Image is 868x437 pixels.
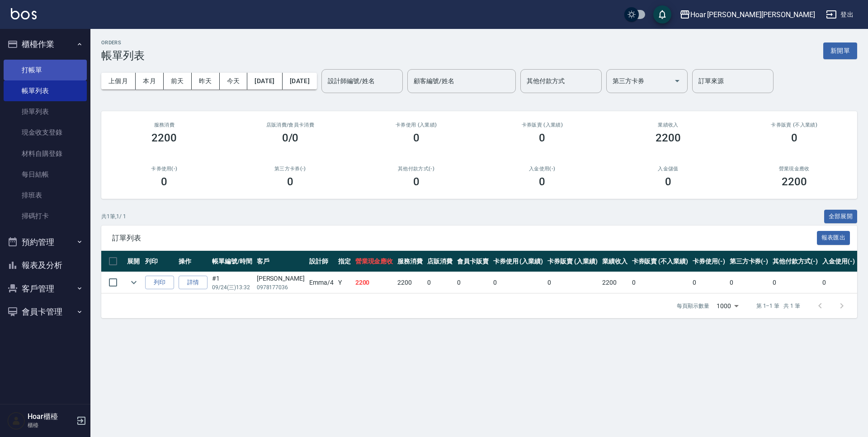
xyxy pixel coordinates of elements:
[238,166,343,172] h2: 第三方卡券(-)
[4,230,87,254] button: 預約管理
[353,272,396,293] td: 2200
[545,251,600,272] th: 卡券販賣 (入業績)
[336,272,353,293] td: Y
[616,122,721,128] h2: 業績收入
[690,9,815,20] div: Hoar [PERSON_NAME][PERSON_NAME]
[616,166,721,172] h2: 入金儲值
[176,251,210,272] th: 操作
[413,132,420,144] h3: 0
[145,276,174,290] button: 列印
[395,251,425,272] th: 服務消費
[307,251,336,272] th: 設計師
[727,272,771,293] td: 0
[4,206,87,226] a: 掃碼打卡
[7,412,25,430] img: Person
[756,302,800,310] p: 第 1–1 筆 共 1 筆
[210,251,255,272] th: 帳單編號/時間
[490,122,594,128] h2: 卡券販賣 (入業績)
[125,251,143,272] th: 展開
[336,251,353,272] th: 指定
[630,251,690,272] th: 卡券販賣 (不入業績)
[112,234,817,243] span: 訂單列表
[545,272,600,293] td: 0
[823,46,857,55] a: 新開單
[4,185,87,206] a: 排班表
[28,412,74,421] h5: Hoar櫃檯
[151,132,177,144] h3: 2200
[112,122,217,128] h3: 服務消費
[656,132,681,144] h3: 2200
[4,60,87,80] a: 打帳單
[455,272,491,293] td: 0
[136,73,164,89] button: 本月
[101,49,145,62] h3: 帳單列表
[4,122,87,143] a: 現金收支登錄
[101,212,126,221] p: 共 1 筆, 1 / 1
[425,251,455,272] th: 店販消費
[238,122,343,128] h2: 店販消費 /會員卡消費
[676,5,819,24] button: Hoar [PERSON_NAME][PERSON_NAME]
[4,254,87,277] button: 報表及分析
[820,251,857,272] th: 入金使用(-)
[112,166,217,172] h2: 卡券使用(-)
[287,175,293,188] h3: 0
[364,166,468,172] h2: 其他付款方式(-)
[4,277,87,301] button: 客戶管理
[11,8,37,19] img: Logo
[4,143,87,164] a: 材料自購登錄
[161,175,167,188] h3: 0
[742,122,846,128] h2: 卡券販賣 (不入業績)
[4,80,87,101] a: 帳單列表
[817,231,850,245] button: 報表匯出
[742,166,846,172] h2: 營業現金應收
[255,251,307,272] th: 客戶
[364,122,468,128] h2: 卡券使用 (入業績)
[282,132,299,144] h3: 0/0
[395,272,425,293] td: 2200
[101,40,145,46] h2: ORDERS
[28,421,74,429] p: 櫃檯
[283,73,317,89] button: [DATE]
[727,251,771,272] th: 第三方卡券(-)
[4,101,87,122] a: 掛單列表
[653,5,671,23] button: save
[491,251,546,272] th: 卡券使用 (入業績)
[822,6,857,23] button: 登出
[782,175,807,188] h3: 2200
[820,272,857,293] td: 0
[247,73,282,89] button: [DATE]
[539,132,545,144] h3: 0
[791,132,797,144] h3: 0
[770,272,820,293] td: 0
[192,73,220,89] button: 昨天
[455,251,491,272] th: 會員卡販賣
[690,251,727,272] th: 卡券使用(-)
[307,272,336,293] td: Emma /4
[257,274,305,283] div: [PERSON_NAME]
[665,175,671,188] h3: 0
[677,302,709,310] p: 每頁顯示數量
[491,272,546,293] td: 0
[600,272,630,293] td: 2200
[4,164,87,185] a: 每日結帳
[413,175,420,188] h3: 0
[630,272,690,293] td: 0
[823,42,857,59] button: 新開單
[490,166,594,172] h2: 入金使用(-)
[143,251,176,272] th: 列印
[210,272,255,293] td: #1
[670,74,684,88] button: Open
[4,300,87,324] button: 會員卡管理
[539,175,545,188] h3: 0
[101,73,136,89] button: 上個月
[179,276,208,290] a: 詳情
[770,251,820,272] th: 其他付款方式(-)
[4,33,87,56] button: 櫃檯作業
[600,251,630,272] th: 業績收入
[425,272,455,293] td: 0
[353,251,396,272] th: 營業現金應收
[164,73,192,89] button: 前天
[127,276,141,289] button: expand row
[220,73,248,89] button: 今天
[257,283,305,291] p: 0978177036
